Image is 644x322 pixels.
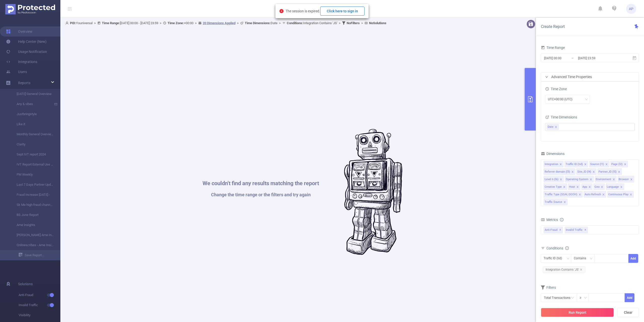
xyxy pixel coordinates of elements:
[576,168,596,175] li: Site_ID (l4)
[286,9,365,13] span: The session is expired.
[590,161,604,168] div: Source (l1)
[584,163,587,166] i: icon: close
[559,163,562,166] i: icon: close
[10,99,54,109] a: Any & vibes
[565,176,594,182] li: Operating System
[93,21,97,25] span: >
[279,9,284,13] i: icon: close-circle
[594,184,599,190] div: Geo
[6,67,27,77] a: Users
[584,191,606,198] li: Auto Refresh
[620,186,623,189] i: icon: close
[579,193,581,196] i: icon: close
[629,4,633,14] span: AP
[560,218,563,221] i: icon: info-circle
[168,21,184,25] b: Time Zone:
[563,201,566,204] i: icon: close
[618,176,634,182] li: Browser
[560,178,562,181] i: icon: close
[585,98,588,101] i: icon: down
[544,199,568,205] li: Traffic Source
[618,171,620,174] i: icon: close
[360,21,365,25] span: >
[287,21,337,25] span: Integration Contains 'JS'
[607,191,634,198] li: Continuous Play
[569,184,575,190] div: Host
[544,168,575,175] li: Referrer domain (l3)
[541,46,565,50] span: Time Range
[320,7,365,16] button: Click here to sign in
[613,178,615,181] i: icon: close
[245,21,277,25] span: Date
[65,21,386,25] span: Youniversal [DATE] 00:00 - [DATE] 23:59 +00:00
[605,163,608,166] i: icon: close
[6,37,47,47] a: Help Center (New)
[607,184,619,190] div: Language
[588,186,591,189] i: icon: close
[598,169,617,175] div: Partner_ID (l5)
[158,21,163,25] span: >
[563,186,566,189] i: icon: close
[193,21,198,25] span: >
[578,55,618,61] input: End date
[619,176,629,183] div: Browser
[203,181,319,186] h1: We couldn't find any results matching the report
[544,254,566,263] div: Traffic ID (tid)
[6,57,37,67] a: Integrations
[559,227,561,233] span: ✕
[593,183,605,190] li: Geo
[344,129,402,255] img: #
[10,149,54,159] a: Sept IVT report 2024
[369,21,386,25] b: No Solutions
[567,257,570,261] i: icon: down
[102,21,120,25] b: Time Range:
[18,81,30,85] span: Reports
[19,300,60,310] span: Invalid Traffic
[287,21,303,25] b: Conditions :
[568,183,580,190] li: Host
[544,183,567,190] li: Creative Type
[566,176,588,183] div: Operating System
[596,176,611,183] div: Environment
[10,119,54,129] a: Like it
[577,169,591,175] div: Site_ID (l4)
[590,257,593,261] i: icon: down
[544,191,583,198] li: Traffic Type (SSAI, DOOH)
[574,254,590,263] div: Contains
[545,176,558,183] div: Level 6 (l6)
[541,73,639,81] div: icon: rightAdvanced Time Properties
[203,21,235,25] u: 20 Dimensions Applied
[347,21,360,25] b: No Filters
[589,161,609,167] li: Source (l1)
[580,294,585,302] div: ≥
[541,308,614,317] button: Run Report
[10,159,54,170] a: IVT Report External Use Last 7 days UTC+1
[545,87,567,91] span: Time Zone
[545,161,558,168] div: Integration
[541,24,565,29] span: Create Report
[546,246,569,250] span: Conditions
[543,266,585,273] span: Integration Contains 'JS'
[585,191,601,198] div: Auto Refresh
[10,220,54,230] a: Ame insights
[606,183,624,190] li: Language
[545,75,548,78] i: icon: right
[545,184,562,190] div: Creative Type
[580,268,582,271] i: icon: close
[555,126,557,129] i: icon: close
[10,230,54,240] a: [PERSON_NAME] Ame Insights
[630,193,632,196] i: icon: close
[19,290,60,300] span: Anti-Fraud
[277,21,282,25] span: >
[628,254,638,263] button: Add
[610,161,628,167] li: Page (l2)
[624,163,626,166] i: icon: close
[541,218,558,222] span: Metrics
[548,124,553,130] span: Date
[10,89,54,99] a: [DATE] General Overview
[576,186,579,189] i: icon: close
[560,124,560,130] input: filter select
[544,55,584,61] input: Start date
[18,279,33,289] span: Solutions
[10,190,54,200] a: Fraud Increase [DATE] -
